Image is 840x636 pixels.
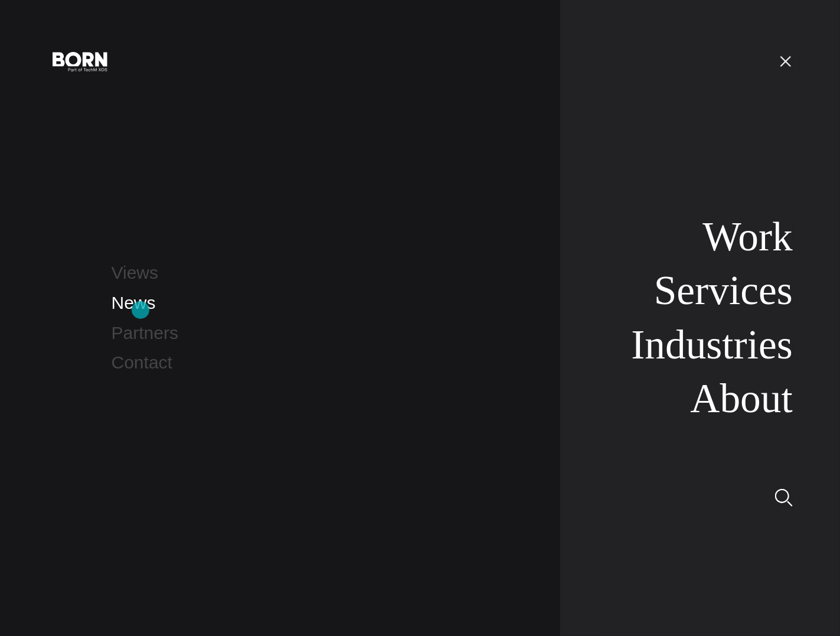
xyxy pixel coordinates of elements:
[112,263,158,282] a: Views
[703,214,793,259] a: Work
[631,322,793,367] a: Industries
[775,489,793,507] img: Search
[654,268,793,313] a: Services
[112,293,156,312] a: News
[112,353,172,372] a: Contact
[112,323,178,343] a: Partners
[691,376,793,421] a: About
[772,48,800,73] button: Open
